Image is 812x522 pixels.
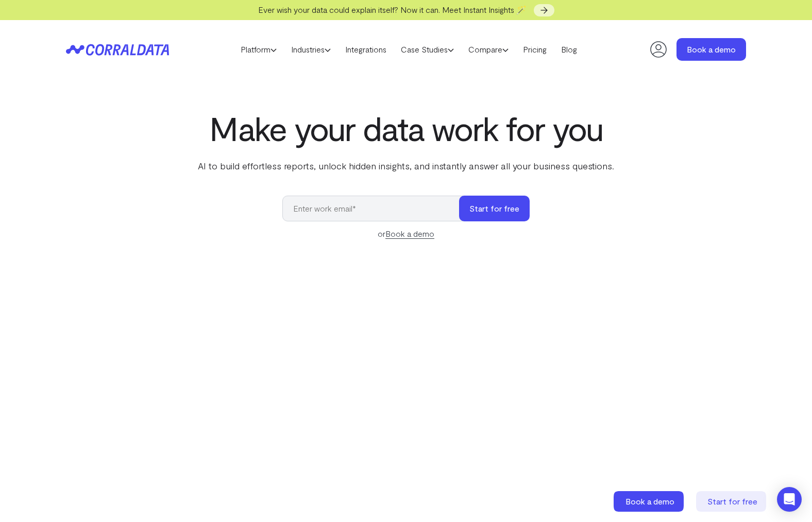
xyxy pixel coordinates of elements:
[338,42,394,57] a: Integrations
[385,229,434,239] a: Book a demo
[258,5,527,14] span: Ever wish your data could explain itself? Now it can. Meet Instant Insights 🪄
[516,42,554,57] a: Pricing
[282,196,469,221] input: Enter work email*
[696,491,768,512] a: Start for free
[554,42,584,57] a: Blog
[196,159,616,172] p: AI to build effortless reports, unlock hidden insights, and instantly answer all your business qu...
[777,487,802,512] div: Open Intercom Messenger
[614,491,686,512] a: Book a demo
[282,228,530,240] div: or
[707,496,757,506] span: Start for free
[196,110,616,147] h1: Make your data work for you
[284,42,338,57] a: Industries
[676,38,746,61] a: Book a demo
[625,496,674,506] span: Book a demo
[459,196,530,221] button: Start for free
[461,42,516,57] a: Compare
[233,42,284,57] a: Platform
[394,42,461,57] a: Case Studies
